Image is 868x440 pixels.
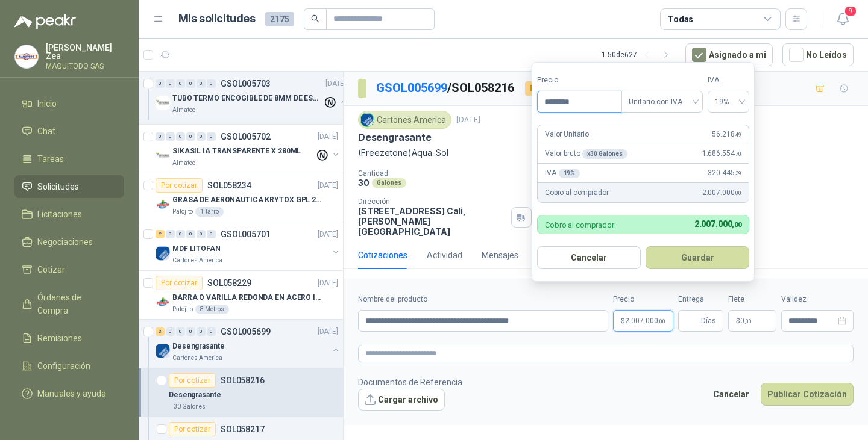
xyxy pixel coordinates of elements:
a: 0 0 0 0 0 0 GSOL005703[DATE] Company LogoTUBO TERMO ENCOGIBLE DE 8MM DE ESPESOR X 5CMSAlmatec [156,76,348,115]
p: (Freezetone)Aqua-Sol [358,146,854,160]
p: Almatec [172,105,195,115]
p: $ 0,00 [728,310,776,332]
a: Por cotizarSOL058216Desengrasante30 Galones [139,368,343,417]
div: Cartones America [358,111,451,129]
img: Company Logo [15,45,38,68]
span: Cotizar [37,263,65,276]
button: Guardar [646,246,749,269]
span: 2.007.000 [702,187,741,199]
div: 0 [176,327,185,336]
div: Por cotizar [169,373,216,388]
div: 30 Galones [169,402,210,412]
label: IVA [708,75,749,86]
p: [DATE] [318,180,338,191]
div: 1 - 50 de 627 [602,45,676,64]
span: 19% [715,93,742,111]
p: Cobro al comprador [545,187,608,199]
span: Negociaciones [37,235,93,249]
p: GSOL005701 [221,230,271,238]
a: Negociaciones [14,231,124,253]
div: 0 [197,79,206,88]
p: [STREET_ADDRESS] Cali , [PERSON_NAME][GEOGRAPHIC_DATA] [358,206,506,237]
a: Manuales y ayuda [14,382,124,405]
a: Inicio [14,92,124,115]
img: Company Logo [156,246,170,261]
p: SOL058217 [221,425,265,433]
a: Por cotizarSOL058229[DATE] Company LogoBARRA O VARILLA REDONDA EN ACERO INOXIDABLE DE 2" O 50 MMP... [139,271,343,320]
p: SOL058216 [221,376,265,385]
p: Valor bruto [545,148,627,160]
button: 9 [832,8,854,30]
p: [DATE] [318,229,338,240]
div: 0 [176,230,185,238]
span: Solicitudes [37,180,79,193]
button: Cancelar [706,383,756,406]
button: No Leídos [782,43,854,66]
p: GSOL005703 [221,79,271,88]
p: Desengrasante [358,131,432,144]
div: Mensajes [482,249,518,262]
a: 0 0 0 0 0 0 GSOL005702[DATE] Company LogoSIKASIL IA TRANSPARENTE X 280MLAlmatec [156,129,341,168]
label: Flete [728,294,776,305]
p: [DATE] [325,78,346,90]
div: 19 % [559,169,580,178]
a: 3 0 0 0 0 0 GSOL005699[DATE] Company LogoDesengrasanteCartones America [156,324,341,363]
p: Patojito [172,207,193,217]
div: 0 [166,230,175,238]
span: ,70 [734,150,741,157]
span: 56.218 [712,129,741,140]
p: SOL058234 [207,181,251,190]
div: 3 [156,327,165,336]
p: [PERSON_NAME] Zea [46,43,124,60]
div: 0 [176,132,185,141]
p: [DATE] [318,326,338,338]
p: 30 [358,178,370,188]
div: 8 Metros [195,305,229,314]
div: Por cotizar [156,276,203,290]
span: Configuración [37,359,90,373]
div: 0 [207,132,216,141]
span: Órdenes de Compra [37,291,113,317]
img: Company Logo [156,149,170,163]
span: 0 [740,317,752,324]
p: GSOL005702 [221,132,271,141]
span: Unitario con IVA [629,93,696,111]
span: Tareas [37,152,64,166]
span: 2.007.000 [694,219,741,229]
p: Cartones America [172,353,222,363]
button: Asignado a mi [685,43,773,66]
div: 0 [207,327,216,336]
span: ,00 [732,221,741,229]
label: Entrega [678,294,723,305]
p: Almatec [172,158,195,168]
p: [DATE] [318,131,338,143]
label: Nombre del producto [358,294,608,305]
p: Documentos de Referencia [358,376,462,389]
a: Chat [14,120,124,143]
a: Por cotizarSOL058234[DATE] Company LogoGRASA DE AERONAUTICA KRYTOX GPL 207 (SE ADJUNTA IMAGEN DE ... [139,173,343,222]
button: Cargar archivo [358,389,445,411]
span: ,00 [744,318,752,324]
span: 2175 [265,12,294,26]
span: 2.007.000 [625,317,665,324]
a: Licitaciones [14,203,124,226]
span: search [311,14,319,23]
p: GRASA DE AERONAUTICA KRYTOX GPL 207 (SE ADJUNTA IMAGEN DE REFERENCIA) [172,194,322,206]
div: Cotizaciones [358,249,407,262]
div: 0 [156,79,165,88]
div: x 30 Galones [582,149,627,159]
img: Company Logo [156,96,170,110]
span: 320.445 [708,167,741,179]
span: ,00 [658,318,665,324]
a: Órdenes de Compra [14,286,124,322]
img: Company Logo [360,113,374,126]
span: ,00 [734,190,741,196]
p: MDF LITOFAN [172,243,221,255]
img: Logo peakr [14,14,76,29]
p: Desengrasante [172,341,224,352]
p: GSOL005699 [221,327,271,336]
p: / SOL058216 [376,79,515,98]
img: Company Logo [156,295,170,309]
div: Por cotizar [525,81,580,96]
div: 2 [156,230,165,238]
